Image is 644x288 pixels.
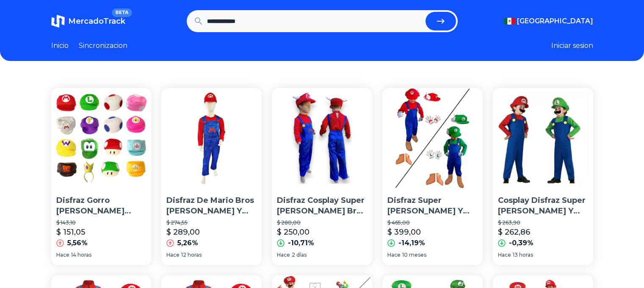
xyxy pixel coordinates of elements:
[498,219,588,226] p: $ 263,90
[387,252,401,258] span: Hace
[161,88,262,188] img: Disfraz De Mario Bros Traje Mariio Y Luigi Cosplay Para Niños
[503,16,593,26] button: [GEOGRAPHIC_DATA]
[398,238,425,248] p: -14,19%
[517,16,593,26] span: [GEOGRAPHIC_DATA]
[493,88,593,265] a: Cosplay Disfraz Super Mario Bross Y Luigi Superheroe NiñosCosplay Disfraz Super [PERSON_NAME] Y [...
[277,219,367,226] p: $ 280,00
[166,226,200,238] p: $ 289,00
[56,226,85,238] p: $ 151,05
[112,8,132,17] span: BETA
[493,88,593,188] img: Cosplay Disfraz Super Mario Bross Y Luigi Superheroe Niños
[272,88,372,265] a: Disfraz Cosplay Super Mario Bros Y Luigi Superheroe NiñoDisfraz Cosplay Super [PERSON_NAME] Bros ...
[387,195,478,216] p: Disfraz Super [PERSON_NAME] Y [PERSON_NAME] Niño
[382,88,483,188] img: Disfraz Super Mario Bross Y Luigi Superheroe Niño
[277,252,290,258] span: Hace
[498,252,511,258] span: Hace
[277,226,310,238] p: $ 250,00
[292,252,307,258] span: 2 días
[498,195,588,216] p: Cosplay Disfraz Super [PERSON_NAME] Y [PERSON_NAME] Niños
[56,252,69,258] span: Hace
[166,252,180,258] span: Hace
[68,17,125,26] span: MercadoTrack
[56,195,146,216] p: Disfraz Gorro [PERSON_NAME] Toad Peach Wario 1 Pieza
[56,219,146,226] p: $ 143,10
[51,41,69,51] a: Inicio
[387,219,478,226] p: $ 465,00
[503,18,515,25] img: Mexico
[498,226,530,238] p: $ 262,86
[402,252,426,258] span: 10 meses
[177,238,198,248] p: 5,26%
[79,41,127,51] a: Sincronizacion
[67,238,88,248] p: 5,56%
[166,219,257,226] p: $ 274,55
[51,88,152,265] a: Disfraz Gorro Mario Luigi Honguito Toad Peach Wario 1 PiezaDisfraz Gorro [PERSON_NAME] Toad Peach...
[181,252,202,258] span: 12 horas
[382,88,483,265] a: Disfraz Super Mario Bross Y Luigi Superheroe NiñoDisfraz Super [PERSON_NAME] Y [PERSON_NAME] Niño...
[277,195,367,216] p: Disfraz Cosplay Super [PERSON_NAME] Bros Y [PERSON_NAME] Niño
[51,88,152,188] img: Disfraz Gorro Mario Luigi Honguito Toad Peach Wario 1 Pieza
[161,88,262,265] a: Disfraz De Mario Bros Traje Mariio Y Luigi Cosplay Para NiñosDisfraz De Mario Bros [PERSON_NAME] ...
[71,252,91,258] span: 14 horas
[387,226,421,238] p: $ 399,00
[272,88,372,188] img: Disfraz Cosplay Super Mario Bros Y Luigi Superheroe Niño
[513,252,533,258] span: 13 horas
[166,195,257,216] p: Disfraz De Mario Bros [PERSON_NAME] Y [PERSON_NAME] Para Niños
[51,14,65,28] img: MercadoTrack
[509,238,533,248] p: -0,39%
[51,14,125,28] a: MercadoTrackBETA
[551,41,593,51] button: Iniciar sesion
[288,238,314,248] p: -10,71%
